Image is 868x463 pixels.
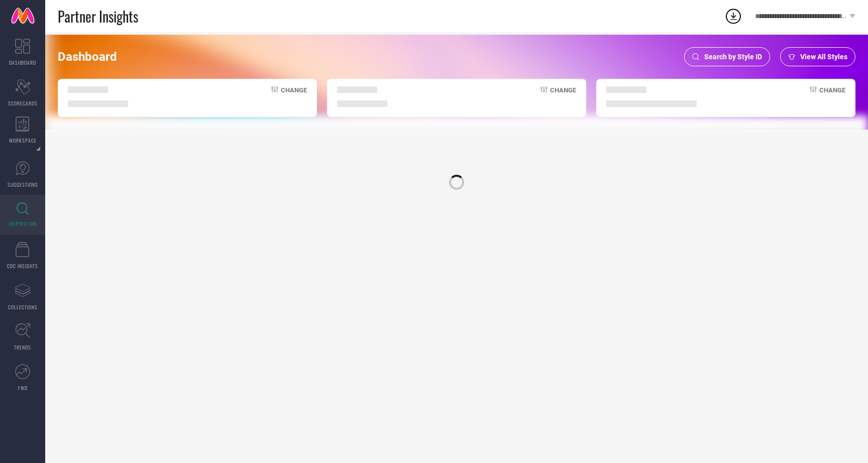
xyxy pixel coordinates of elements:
[819,86,845,107] span: Change
[9,59,36,66] span: DASHBOARD
[9,137,37,144] span: WORKSPACE
[8,99,38,107] span: SCORECARDS
[550,86,576,107] span: Change
[8,181,38,188] span: SUGGESTIONS
[14,343,31,351] span: TRENDS
[800,53,847,61] span: View All Styles
[704,53,762,61] span: Search by Style ID
[9,220,37,227] span: INSPIRATION
[8,303,38,311] span: COLLECTIONS
[281,86,307,107] span: Change
[58,6,138,27] span: Partner Insights
[7,262,38,270] span: CDC INSIGHTS
[724,7,742,25] div: Open download list
[58,50,117,64] span: Dashboard
[18,384,28,392] span: FWD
